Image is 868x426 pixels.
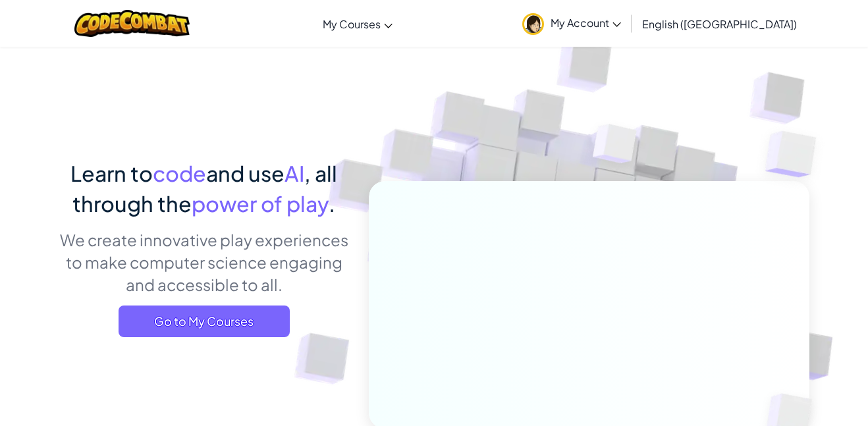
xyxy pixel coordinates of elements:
[59,228,349,296] p: We create innovative play experiences to make computer science engaging and accessible to all.
[551,16,621,30] span: My Account
[206,160,285,186] span: and use
[636,6,803,41] a: English ([GEOGRAPHIC_DATA])
[522,13,544,35] img: avatar
[70,160,153,186] span: Learn to
[323,17,381,31] span: My Courses
[568,98,663,196] img: Overlap cubes
[329,190,335,217] span: .
[739,99,853,210] img: Overlap cubes
[642,17,797,31] span: English ([GEOGRAPHIC_DATA])
[74,10,190,37] img: CodeCombat logo
[285,160,304,186] span: AI
[153,160,206,186] span: code
[192,190,329,217] span: power of play
[516,3,628,44] a: My Account
[119,306,290,337] a: Go to My Courses
[316,6,399,41] a: My Courses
